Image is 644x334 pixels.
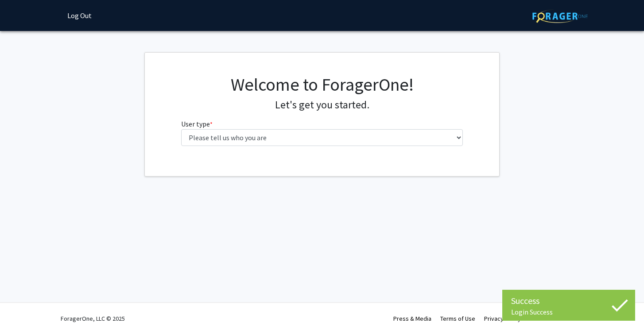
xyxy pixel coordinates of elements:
[484,315,521,322] a: Privacy Policy
[393,315,431,322] a: Press & Media
[511,294,626,307] div: Success
[440,315,475,322] a: Terms of Use
[181,119,213,129] label: User type
[181,74,463,95] h1: Welcome to ForagerOne!
[511,307,626,316] div: Login Success
[61,303,125,334] div: ForagerOne, LLC © 2025
[181,99,463,111] h4: Let's get you started.
[532,9,588,23] img: ForagerOne Logo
